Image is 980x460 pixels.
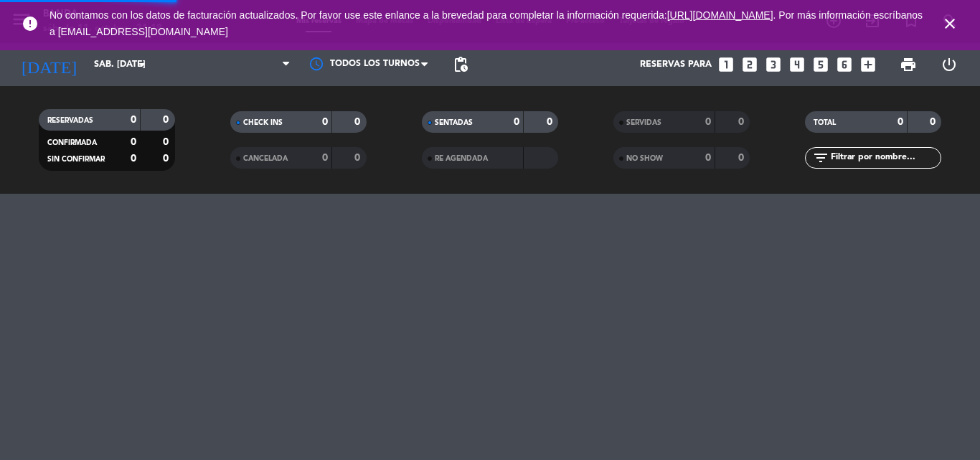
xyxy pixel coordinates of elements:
[354,153,363,163] strong: 0
[764,55,783,74] i: looks_3
[47,156,105,163] span: SIN CONFIRMAR
[435,155,488,162] span: RE AGENDADA
[243,119,283,126] span: CHECK INS
[452,56,469,73] span: pending_actions
[930,117,938,127] strong: 0
[897,117,903,127] strong: 0
[814,119,836,126] span: TOTAL
[47,117,93,124] span: RESERVADAS
[163,154,171,164] strong: 0
[788,55,806,74] i: looks_4
[900,56,917,73] span: print
[22,15,39,32] i: error
[941,56,958,73] i: power_settings_new
[133,56,151,73] i: arrow_drop_down
[667,9,773,21] a: [URL][DOMAIN_NAME]
[131,137,136,147] strong: 0
[547,117,555,127] strong: 0
[705,117,711,127] strong: 0
[705,153,711,163] strong: 0
[50,9,923,37] span: No contamos con los datos de facturación actualizados. Por favor use este enlance a la brevedad p...
[740,55,759,74] i: looks_two
[50,9,923,37] a: . Por más información escríbanos a [EMAIL_ADDRESS][DOMAIN_NAME]
[738,153,747,163] strong: 0
[626,119,661,126] span: SERVIDAS
[131,115,136,125] strong: 0
[640,60,712,70] span: Reservas para
[354,117,363,127] strong: 0
[163,115,171,125] strong: 0
[514,117,519,127] strong: 0
[859,55,877,74] i: add_box
[941,15,958,32] i: close
[928,43,969,86] div: LOG OUT
[717,55,735,74] i: looks_one
[812,149,829,166] i: filter_list
[835,55,854,74] i: looks_6
[163,137,171,147] strong: 0
[11,49,87,80] i: [DATE]
[131,154,136,164] strong: 0
[322,153,328,163] strong: 0
[322,117,328,127] strong: 0
[626,155,663,162] span: NO SHOW
[829,150,941,166] input: Filtrar por nombre...
[738,117,747,127] strong: 0
[243,155,288,162] span: CANCELADA
[435,119,473,126] span: SENTADAS
[47,139,97,146] span: CONFIRMADA
[811,55,830,74] i: looks_5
